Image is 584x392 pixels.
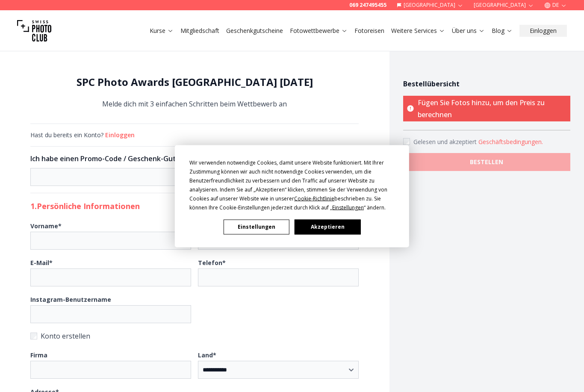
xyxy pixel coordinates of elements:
button: Akzeptieren [295,219,360,234]
div: Cookie Consent Prompt [175,145,409,247]
span: Einstellungen [332,203,364,211]
span: Cookie-Richtlinie [294,195,334,202]
div: Wir verwenden notwendige Cookies, damit unsere Website funktioniert. Mit Ihrer Zustimmung können ... [189,158,395,212]
button: Einstellungen [224,219,289,234]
